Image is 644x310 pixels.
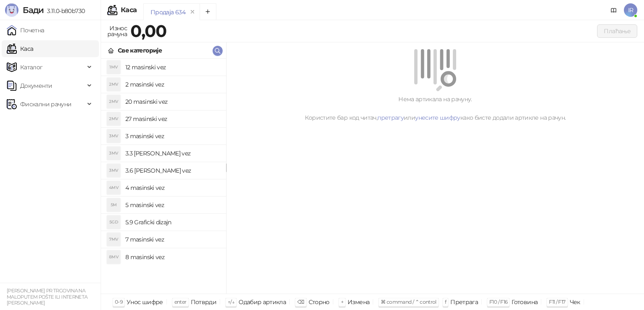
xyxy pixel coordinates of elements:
h4: 4 masinski vez [125,181,219,194]
span: F10 / F16 [489,299,507,305]
a: Почетна [7,22,44,39]
span: 3.11.0-b80b730 [44,7,85,15]
div: Готовина [512,297,538,307]
div: 3MV [107,164,120,177]
button: remove [187,8,198,16]
h4: 27 masinski vez [125,112,219,126]
span: f [445,299,446,305]
div: Нема артикала на рачуну. Користите бар код читач, или како бисте додали артикле на рачун. [236,95,634,122]
h4: 20 masinski vez [125,95,219,108]
button: Add tab [200,3,216,20]
a: претрагу [377,114,404,121]
div: Претрага [450,297,478,307]
div: Све категорије [118,46,162,55]
span: Каталог [20,59,43,76]
div: 2MV [107,112,120,126]
h4: 12 masinski vez [125,60,219,74]
strong: 0,00 [130,21,166,41]
h4: 5.9 Graficki dizajn [125,215,219,229]
div: Измена [348,297,369,307]
h4: 3.6 [PERSON_NAME] vez [125,164,219,177]
div: Чек [570,297,580,307]
h4: 2 masinski vez [125,78,219,91]
span: enter [174,299,187,305]
h4: 8 masinski vez [125,250,219,264]
span: + [341,299,343,305]
div: 2MV [107,78,120,91]
div: 3MV [107,147,120,160]
div: Сторно [309,297,330,307]
span: 0-9 [115,299,122,305]
div: Унос шифре [127,297,163,307]
button: Плаћање [597,24,637,38]
span: F11 / F17 [549,299,565,305]
span: Документи [20,77,52,94]
div: Каса [121,7,137,13]
div: Продаја 634 [151,8,185,17]
div: 7MV [107,233,120,246]
div: Одабир артикла [239,297,286,307]
span: ⌘ command / ⌃ control [381,299,436,305]
div: 3MV [107,129,120,143]
a: унесите шифру [415,114,460,121]
span: ↑/↓ [228,299,234,305]
div: 2MV [107,95,120,108]
div: Потврди [191,297,217,307]
h4: 3 masinski vez [125,129,219,143]
img: Logo [5,3,18,17]
a: Документација [607,3,621,17]
div: Износ рачуна [106,23,129,39]
span: Фискални рачуни [20,96,71,113]
div: 8MV [107,250,120,264]
span: IR [624,3,637,17]
div: 5M [107,198,120,212]
div: 5GD [107,215,120,229]
small: [PERSON_NAME] PR TRGOVINA NA MALOPUTEM POŠTE ILI INTERNETA [PERSON_NAME] [7,288,87,306]
h4: 3.3 [PERSON_NAME] vez [125,147,219,160]
span: Бади [23,5,44,15]
a: Каса [7,40,33,57]
h4: 5 masinski vez [125,198,219,212]
div: 4MV [107,181,120,194]
span: ⌫ [297,299,304,305]
h4: 7 masinski vez [125,233,219,246]
div: grid [101,59,226,294]
div: 1MV [107,60,120,74]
